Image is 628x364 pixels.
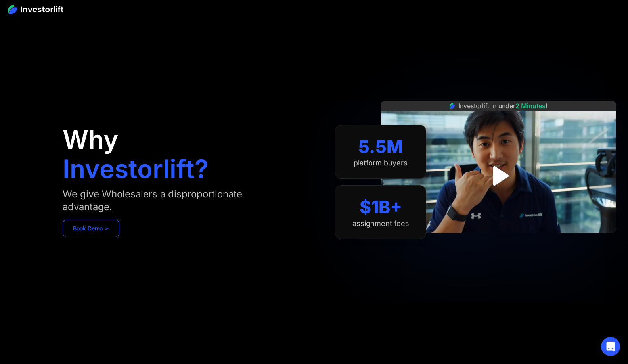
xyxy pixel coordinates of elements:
[360,197,402,218] div: $1B+
[354,159,408,167] div: platform buyers
[63,127,119,152] h1: Why
[358,136,403,157] div: 5.5M
[458,101,548,111] div: Investorlift in under !
[481,158,516,193] a: open lightbox
[352,219,409,228] div: assignment fees
[63,188,291,213] div: We give Wholesalers a disproportionate advantage.
[63,156,209,182] h1: Investorlift?
[439,237,558,247] iframe: Customer reviews powered by Trustpilot
[515,102,546,110] span: 2 Minutes
[601,337,620,356] div: Open Intercom Messenger
[63,220,119,237] a: Book Demo ➢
